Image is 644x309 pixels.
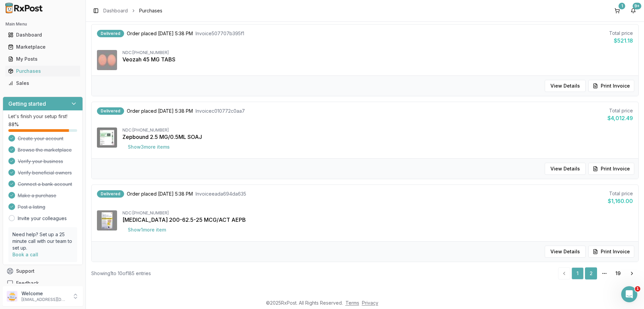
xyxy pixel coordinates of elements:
a: Go to next page [625,267,639,279]
h2: Main Menu [5,21,80,27]
h3: Getting started [8,100,46,108]
button: Sales [3,78,83,89]
p: Let's finish your setup first! [8,113,77,120]
div: Delivered [97,107,124,115]
button: Home [105,3,118,15]
div: Roxy says… [5,176,129,198]
a: Marketplace [5,41,80,53]
button: Print Invoice [588,80,634,92]
div: Marketplace [8,44,77,50]
button: Gif picker [32,219,37,225]
a: Invite your colleagues [18,215,67,222]
div: Help [PERSON_NAME] understand how they’re doing: [11,180,105,193]
a: 19 [612,267,624,279]
div: $1,160.00 [608,197,633,205]
button: Upload attachment [10,219,16,225]
div: Delivered [97,190,124,198]
a: Privacy [362,300,378,306]
a: [EMAIL_ADDRESS][DOMAIN_NAME] [30,118,112,124]
button: My Posts [3,54,83,64]
textarea: Message… [6,206,128,217]
span: Verify beneficial owners [18,169,72,176]
div: Help [PERSON_NAME] understand how they’re doing: [5,176,110,197]
span: Order placed [DATE] 5:38 PM [127,30,193,37]
a: Dashboard [103,7,128,14]
div: Manuel says… [5,35,129,68]
div: Showing 1 to 10 of 185 entries [91,270,151,277]
div: [MEDICAL_DATA] 200-62.5-25 MCG/ACT AEPB [122,216,633,224]
div: Sales [8,80,77,87]
h1: Roxy [33,3,46,8]
button: Emoji picker [21,220,26,225]
button: 9+ [628,5,639,16]
div: 1 [619,3,625,9]
div: Purchases [8,68,77,74]
p: Need help? Set up a 25 minute call with our team to set up. [12,231,73,251]
div: Zepbound 2.5 MG/0.5ML SOAJ [122,133,633,141]
div: NDC: [PHONE_NUMBER] [122,127,633,133]
span: 1 [635,286,640,292]
div: Roxy says… [5,198,129,246]
img: Zepbound 2.5 MG/0.5ML SOAJ [97,127,117,148]
span: Browse the marketplace [18,147,72,153]
div: Manuel says… [5,141,129,167]
p: Welcome [21,290,68,297]
span: 88 % [8,121,19,128]
div: My Posts [8,56,77,62]
a: Purchases [5,65,80,77]
button: View Details [545,246,586,258]
div: Just got off the phone with the seller for [MEDICAL_DATA] they have to cancel order [11,39,105,59]
img: Veozah 45 MG TABS [97,50,117,70]
div: $521.18 [609,37,633,45]
a: My Posts [5,53,80,65]
p: [EMAIL_ADDRESS][DOMAIN_NAME] [21,297,68,302]
button: Dashboard [3,30,83,40]
div: [DATE] [5,167,129,176]
a: Sales [5,77,80,89]
a: [DOMAIN_NAME] [30,125,69,130]
a: 2 [585,267,597,279]
div: Total price [609,30,633,37]
div: Veozah 45 MG TABS [122,55,633,63]
button: Feedback [3,277,83,289]
nav: pagination [558,267,639,279]
span: Post a listing [18,204,45,210]
a: Book a call [12,252,38,257]
a: [STREET_ADDRESS] [30,92,76,97]
span: Order placed [DATE] 5:38 PM [127,191,193,197]
button: View Details [545,163,586,175]
button: 1 [612,5,623,16]
button: Show3more items [122,141,175,153]
div: Close [118,3,130,15]
button: Show1more item [122,224,171,236]
div: $4,012.49 [607,114,633,122]
div: Just got off the phone with the seller for [MEDICAL_DATA] they have to cancel order [5,35,110,63]
button: go back [4,3,17,15]
img: RxPost Logo [3,3,46,13]
a: 914.923.1111 [30,112,62,117]
span: Order placed [DATE] 5:38 PM [127,108,193,114]
button: Print Invoice [588,163,634,175]
span: Verify your business [18,158,63,165]
a: Terms [345,300,359,306]
span: Invoice c010772c0aa7 [196,108,245,114]
div: They were giving me run around [DATE]. I've been bugging everyday [5,141,110,162]
button: Send a message… [115,217,126,228]
span: Invoice 507707b395f1 [196,30,244,37]
button: Marketplace [3,42,83,52]
span: Make a purchase [18,192,56,199]
div: 9+ [633,3,641,9]
span: Feedback [16,280,39,287]
a: Dashboard [5,29,80,41]
button: Purchases [3,66,83,76]
div: Ridiculous [PERSON_NAME] PresidentDrug Mart of Millwood , N.Y. 10546 (w) (f) [30,72,123,131]
span: Invoice eada694da635 [196,191,246,197]
button: Print Invoice [588,246,634,258]
img: Profile image for Roxy [19,4,30,14]
span: Create your account [18,135,63,142]
a: 914.923.9200 [30,105,62,111]
a: 1 [572,267,584,279]
div: NDC: [PHONE_NUMBER] [122,50,633,55]
div: Dashboard [8,32,77,38]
